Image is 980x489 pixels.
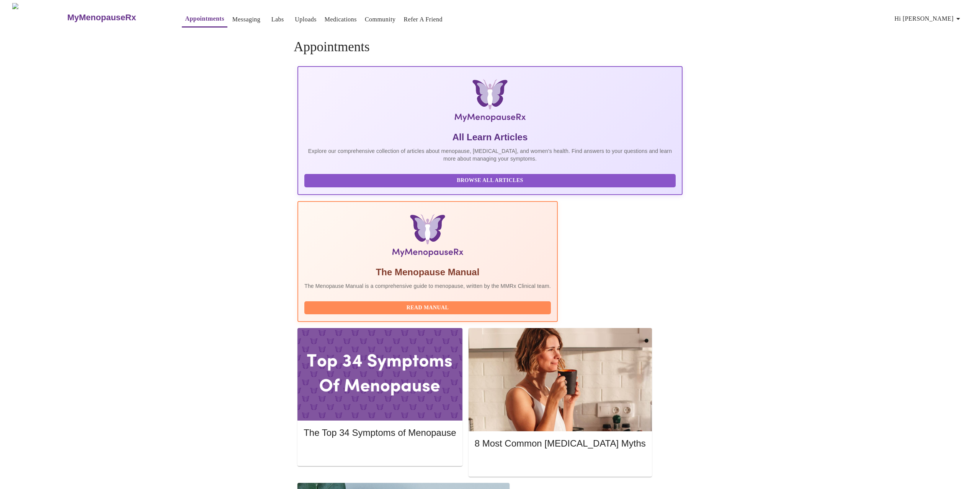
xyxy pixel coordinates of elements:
span: Browse All Articles [312,176,668,185]
a: Uploads [295,14,317,25]
a: Community [365,14,396,25]
h5: The Menopause Manual [304,266,551,278]
h3: MyMenopauseRx [67,13,136,23]
button: Appointments [182,11,227,28]
button: Labs [265,12,290,27]
a: Labs [271,14,284,25]
button: Medications [322,12,360,27]
button: Browse All Articles [304,174,676,187]
img: Menopause Manual [343,214,511,260]
a: MyMenopauseRx [66,4,167,31]
button: Uploads [292,12,320,27]
h5: The Top 34 Symptoms of Menopause [304,427,456,439]
a: Messaging [232,14,260,25]
span: Read Manual [312,303,543,313]
img: MyMenopauseRx Logo [362,79,618,125]
button: Community [362,12,399,27]
a: Read Manual [304,304,553,310]
p: The Menopause Manual is a comprehensive guide to menopause, written by the MMRx Clinical team. [304,282,551,290]
a: Read More [304,449,458,455]
span: Read More [482,458,638,468]
button: Hi [PERSON_NAME] [892,11,966,26]
h5: 8 Most Common [MEDICAL_DATA] Myths [475,437,646,450]
h4: Appointments [294,39,686,55]
a: Browse All Articles [304,177,678,183]
span: Read More [311,448,448,458]
img: MyMenopauseRx Logo [12,3,66,32]
h5: All Learn Articles [304,131,676,143]
a: Read More [475,459,648,466]
a: Appointments [185,13,224,24]
button: Refer a Friend [401,12,446,27]
button: Read Manual [304,301,551,315]
p: Explore our comprehensive collection of articles about menopause, [MEDICAL_DATA], and women's hea... [304,147,676,162]
button: Read More [475,457,646,470]
button: Read More [304,446,456,460]
span: Hi [PERSON_NAME] [895,13,963,24]
a: Refer a Friend [404,14,443,25]
button: Messaging [229,12,263,27]
a: Medications [325,14,357,25]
